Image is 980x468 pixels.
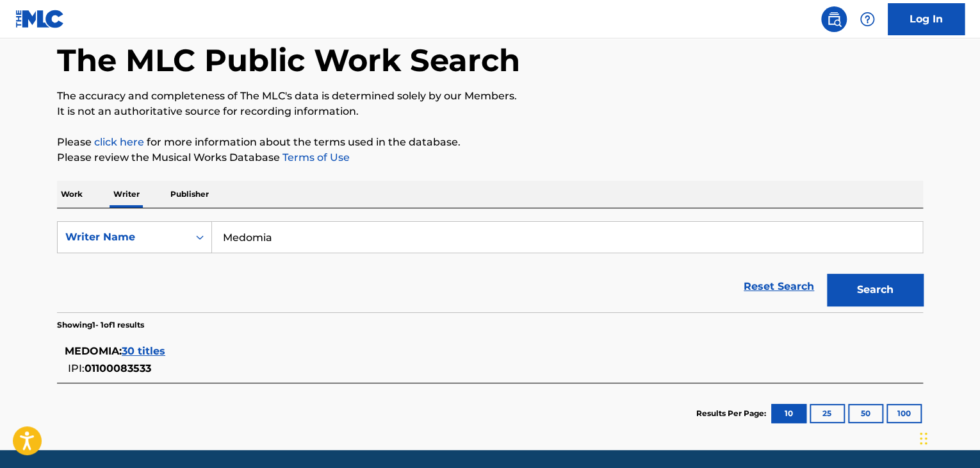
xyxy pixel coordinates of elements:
[65,230,181,245] div: Writer Name
[57,104,923,119] p: It is not an authoritative source for recording information.
[860,12,875,27] img: help
[848,404,883,423] button: 50
[110,181,143,208] p: Writer
[94,136,144,148] a: click here
[771,404,806,423] button: 10
[280,151,350,163] a: Terms of Use
[57,88,923,104] p: The accuracy and completeness of The MLC's data is determined solely by our Members.
[122,345,165,357] span: 30 titles
[854,6,880,32] div: Help
[826,12,842,27] img: search
[821,6,847,32] a: Public Search
[810,404,845,423] button: 25
[916,406,980,468] iframe: Chat Widget
[920,419,927,458] div: Drag
[888,3,965,35] a: Log In
[57,221,923,312] form: Search Form
[886,404,922,423] button: 100
[57,41,520,79] h1: The MLC Public Work Search
[65,345,122,357] span: MEDOMIA :
[57,150,923,165] p: Please review the Musical Works Database
[57,319,144,331] p: Showing 1 - 1 of 1 results
[57,181,86,208] p: Work
[696,408,769,419] p: Results Per Page:
[167,181,213,208] p: Publisher
[57,135,923,150] p: Please for more information about the terms used in the database.
[737,272,821,301] a: Reset Search
[15,10,65,28] img: MLC Logo
[827,274,923,306] button: Search
[85,362,151,374] span: 01100083533
[68,362,85,374] span: IPI:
